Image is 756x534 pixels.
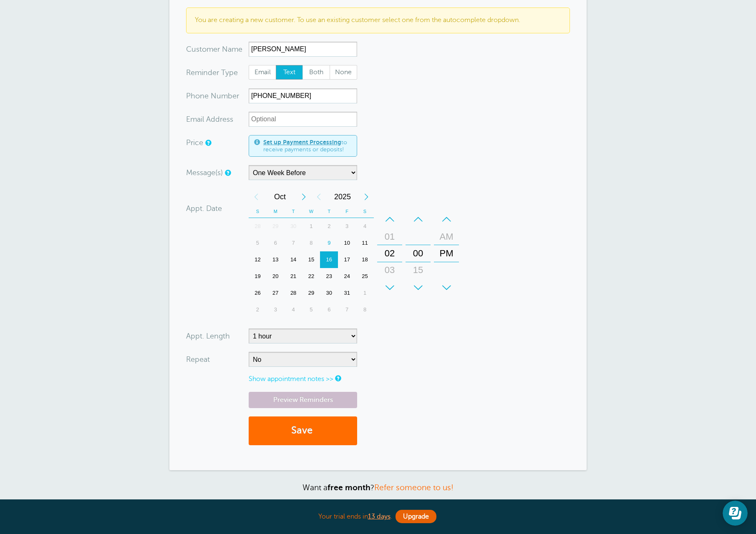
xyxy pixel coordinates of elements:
a: Preview Reminders [249,392,357,408]
div: 15 [408,262,428,278]
div: Your trial ends in . [169,508,587,526]
span: Cus [186,45,199,53]
div: Saturday, October 4 [356,218,374,235]
div: Monday, October 27 [267,285,285,301]
div: 3 [338,218,356,235]
div: Wednesday, October 8 [302,235,320,251]
div: Monday, November 3 [267,301,285,318]
label: Email [249,65,276,80]
div: Saturday, November 8 [356,301,374,318]
div: 31 [338,285,356,301]
div: 22 [302,268,320,285]
div: Thursday, October 30 [320,285,338,301]
div: 19 [249,268,267,285]
div: Today, Thursday, October 9 [320,235,338,251]
div: Minutes [406,211,431,296]
div: 25 [356,268,374,285]
a: Set up Payment Processing [263,139,341,145]
label: Reminder Type [186,69,238,76]
div: 7 [338,301,356,318]
div: 01 [380,228,400,245]
a: Show appointment notes >> [249,375,333,383]
div: Monday, October 6 [267,235,285,251]
div: 17 [338,251,356,268]
div: 1 [302,218,320,235]
label: Appt. Length [186,332,230,340]
div: 8 [302,235,320,251]
iframe: Resource center [723,501,748,526]
div: Saturday, October 18 [356,251,374,268]
div: 30 [408,278,428,295]
span: Ema [186,115,201,123]
div: Wednesday, October 29 [302,285,320,301]
div: 14 [285,251,302,268]
div: 9 [320,235,338,251]
div: 28 [285,285,302,301]
label: Repeat [186,356,210,363]
th: S [356,205,374,218]
strong: free month [328,483,370,492]
div: ress [186,112,249,127]
div: Wednesday, October 1 [302,218,320,235]
div: Friday, October 24 [338,268,356,285]
div: Tuesday, October 21 [285,268,302,285]
div: 28 [249,218,267,235]
span: Both [303,65,330,80]
div: Saturday, October 11 [356,235,374,251]
div: 11 [356,235,374,251]
th: S [249,205,267,218]
div: 1 [356,285,374,301]
div: PM [436,245,456,262]
div: 23 [320,268,338,285]
div: Tuesday, September 30 [285,218,302,235]
div: Saturday, November 1 [356,285,374,301]
label: Both [302,65,330,80]
div: 6 [267,235,285,251]
span: Pho [186,92,200,100]
th: F [338,205,356,218]
label: Appt. Date [186,205,222,212]
div: 27 [267,285,285,301]
div: 5 [302,301,320,318]
div: Sunday, September 28 [249,218,267,235]
div: Monday, October 13 [267,251,285,268]
div: Tuesday, October 14 [285,251,302,268]
div: 03 [380,262,400,278]
div: 00 [408,245,428,262]
div: Tuesday, November 4 [285,301,302,318]
th: W [302,205,320,218]
div: Tuesday, October 7 [285,235,302,251]
span: il Add [201,115,220,123]
span: Email [249,65,276,80]
div: 3 [267,301,285,318]
div: Thursday, November 6 [320,301,338,318]
div: 16 [320,251,338,268]
span: tomer N [199,45,228,53]
div: 5 [249,235,267,251]
div: 30 [285,218,302,235]
label: Message(s) [186,169,223,176]
div: Next Year [359,188,374,205]
div: 15 [302,251,320,268]
label: Text [276,65,303,80]
div: Friday, October 10 [338,235,356,251]
div: 26 [249,285,267,301]
th: M [267,205,285,218]
div: Previous Month [249,188,264,205]
div: ame [186,42,249,57]
a: 13 days [368,513,391,520]
div: 21 [285,268,302,285]
div: 2 [249,301,267,318]
a: Refer someone to us! [374,483,454,492]
div: Friday, October 3 [338,218,356,235]
span: None [330,65,357,80]
div: Sunday, October 5 [249,235,267,251]
div: Previous Year [311,188,326,205]
div: 4 [285,301,302,318]
th: T [285,205,302,218]
div: mber [186,88,249,103]
div: Friday, November 7 [338,301,356,318]
div: 29 [302,285,320,301]
div: Sunday, October 19 [249,268,267,285]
